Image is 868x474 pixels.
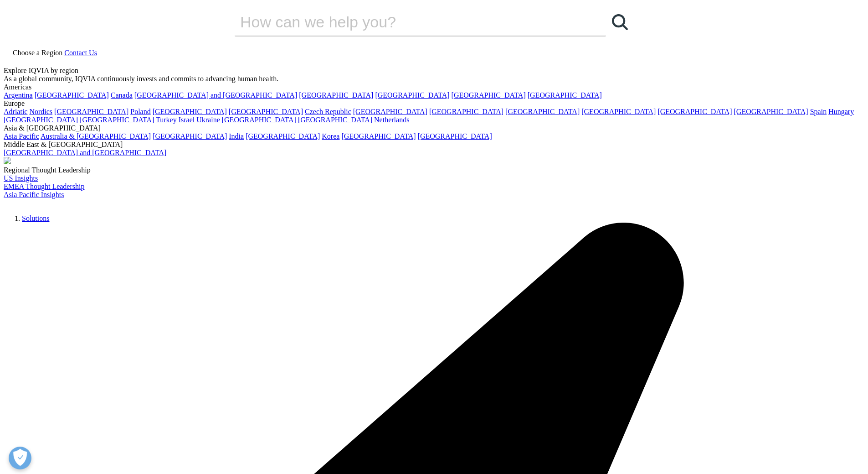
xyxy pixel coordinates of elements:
a: [GEOGRAPHIC_DATA] [528,91,602,99]
a: Canada [111,91,133,99]
a: US Insights [4,174,38,182]
a: Solutions [22,214,49,222]
img: 2093_analyzing-data-using-big-screen-display-and-laptop.png [4,157,11,164]
a: India [229,132,244,140]
div: As a global community, IQVIA continuously invests and commits to advancing human health. [4,75,864,83]
a: [GEOGRAPHIC_DATA] [153,108,227,115]
a: [GEOGRAPHIC_DATA] [452,91,526,99]
a: Israel [179,116,195,124]
div: Europe [4,99,864,108]
a: Poland [130,108,150,115]
a: Korea [322,132,339,140]
a: [GEOGRAPHIC_DATA] and [GEOGRAPHIC_DATA] [4,149,166,156]
a: [GEOGRAPHIC_DATA] [298,116,372,124]
a: Turkey [156,116,177,124]
a: Hungary [828,108,854,115]
div: Regional Thought Leadership [4,166,864,174]
a: Adriatic [4,108,27,115]
a: [GEOGRAPHIC_DATA] [418,132,492,140]
svg: Search [612,14,628,30]
a: [GEOGRAPHIC_DATA] [505,108,580,115]
a: [GEOGRAPHIC_DATA] [35,91,109,99]
a: Ukraine [196,116,220,124]
a: [GEOGRAPHIC_DATA] [4,116,78,124]
div: Explore IQVIA by region [4,67,864,75]
div: Middle East & [GEOGRAPHIC_DATA] [4,141,864,149]
a: [GEOGRAPHIC_DATA] [734,108,808,115]
div: Americas [4,83,864,91]
div: Asia & [GEOGRAPHIC_DATA] [4,124,864,132]
a: Czech Republic [305,108,351,115]
a: EMEA Thought Leadership [4,182,84,190]
a: [GEOGRAPHIC_DATA] [581,108,656,115]
button: Ouvrir le centre de préférences [9,447,31,469]
span: Choose a Region [13,49,62,57]
a: [GEOGRAPHIC_DATA] and [GEOGRAPHIC_DATA] [134,91,297,99]
a: Contact Us [64,49,97,57]
a: [GEOGRAPHIC_DATA] [341,132,416,140]
a: [GEOGRAPHIC_DATA] [375,91,449,99]
a: Australia & [GEOGRAPHIC_DATA] [41,132,151,140]
a: [GEOGRAPHIC_DATA] [246,132,320,140]
a: Argentina [4,91,33,99]
a: Asia Pacific [4,132,39,140]
a: [GEOGRAPHIC_DATA] [54,108,128,115]
input: Search [235,8,580,36]
a: [GEOGRAPHIC_DATA] [353,108,427,115]
a: Netherlands [374,116,409,124]
a: Spain [810,108,827,115]
a: [GEOGRAPHIC_DATA] [222,116,296,124]
a: [GEOGRAPHIC_DATA] [153,132,227,140]
a: [GEOGRAPHIC_DATA] [657,108,732,115]
a: [GEOGRAPHIC_DATA] [299,91,373,99]
a: [GEOGRAPHIC_DATA] [429,108,503,115]
a: [GEOGRAPHIC_DATA] [80,116,154,124]
a: Search [606,8,633,36]
a: Nordics [29,108,52,115]
a: [GEOGRAPHIC_DATA] [229,108,303,115]
a: Asia Pacific Insights [4,191,64,198]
